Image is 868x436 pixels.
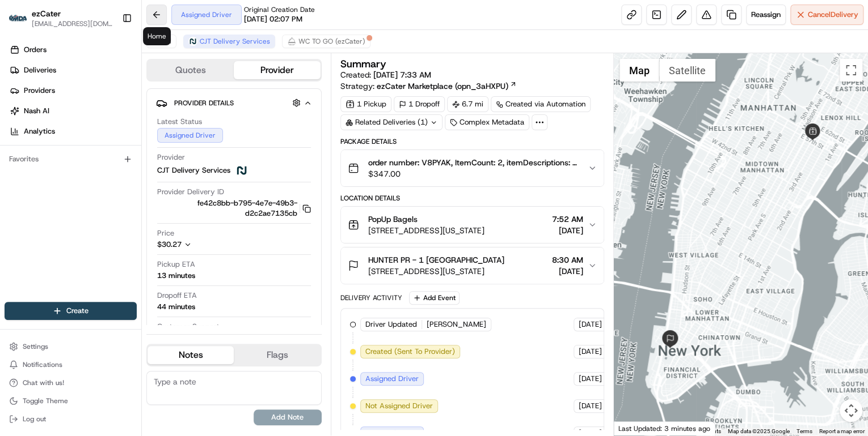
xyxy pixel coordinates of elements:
[579,374,602,384] span: [DATE]
[24,106,49,116] span: Nash AI
[24,86,55,96] span: Providers
[234,61,320,79] button: Provider
[9,15,27,22] img: ezCater
[157,198,311,219] button: fe42c8bb-b795-4e7e-49b3-d2c2ae7135cb
[620,59,659,82] button: Show street map
[368,225,484,236] span: [STREET_ADDRESS][US_STATE]
[157,187,224,197] span: Provider Delivery ID
[188,37,197,46] img: nash.svg
[552,213,583,225] span: 7:52 AM
[368,266,504,277] span: [STREET_ADDRESS][US_STATE]
[340,59,386,69] h3: Summary
[200,37,270,46] span: CJT Delivery Services
[5,302,137,320] button: Create
[340,137,604,146] div: Package Details
[751,10,781,20] span: Reassign
[604,401,648,411] span: 7:35 AM EDT
[32,8,61,19] button: ezCater
[298,37,365,46] span: WC TO GO (ezCater)
[5,82,141,100] a: Providers
[32,19,113,28] button: [EMAIL_ADDRESS][DOMAIN_NAME]
[790,5,863,25] button: CancelDelivery
[24,45,47,55] span: Orders
[579,401,602,411] span: [DATE]
[174,99,234,108] span: Provider Details
[445,114,529,130] div: Complex Metadata
[617,421,654,435] img: Google
[156,93,312,112] button: Provider Details
[368,168,579,179] span: $347.00
[819,428,865,434] a: Report a map error
[365,374,419,384] span: Assigned Driver
[244,5,315,14] span: Original Creation Date
[579,347,602,357] span: [DATE]
[148,61,234,79] button: Quotes
[840,399,862,422] button: Map camera controls
[143,27,171,45] div: Home
[377,80,508,92] span: ezCater Marketplace (opn_3aHXPU)
[604,374,648,384] span: 7:33 AM EDT
[5,411,137,427] button: Log out
[5,5,117,32] button: ezCaterezCater[EMAIL_ADDRESS][DOMAIN_NAME]
[5,150,137,168] div: Favorites
[427,319,486,330] span: [PERSON_NAME]
[368,254,504,266] span: HUNTER PR - 1 [GEOGRAPHIC_DATA]
[340,69,431,80] span: Created:
[340,114,443,130] div: Related Deliveries (1)
[5,339,137,354] button: Settings
[5,41,141,59] a: Orders
[797,428,812,434] a: Terms
[157,152,185,163] span: Provider
[157,240,257,250] button: $30.27
[5,61,141,79] a: Deliveries
[340,194,604,203] div: Location Details
[340,80,517,92] div: Strategy:
[746,5,786,25] button: Reassign
[614,421,715,435] div: Last Updated: 3 minutes ago
[491,96,591,112] div: Created via Automation
[5,102,141,120] a: Nash AI
[282,35,370,48] button: WC TO GO (ezCater)
[394,96,445,112] div: 1 Dropoff
[244,14,302,24] span: [DATE] 02:07 PM
[340,96,391,112] div: 1 Pickup
[157,290,197,301] span: Dropoff ETA
[5,122,141,140] a: Analytics
[157,117,202,127] span: Latest Status
[368,213,418,225] span: PopUp Bagels
[24,65,56,75] span: Deliveries
[377,80,517,92] a: ezCater Marketplace (opn_3aHXPU)
[234,346,320,364] button: Flags
[840,59,862,82] button: Toggle fullscreen view
[23,414,46,424] span: Log out
[409,291,460,305] button: Add Event
[365,319,417,330] span: Driver Updated
[148,346,234,364] button: Notes
[80,62,137,71] a: Powered byPylon
[552,225,583,236] span: [DATE]
[287,37,296,46] img: profile_wctogo_shipday.jpg
[341,150,604,186] button: order number: V8PYAK, ItemCount: 2, itemDescriptions: 1 The Works Bagel & Schmear Box, 1 Box of C...
[235,164,248,177] img: nash.svg
[23,396,68,405] span: Toggle Theme
[23,378,64,387] span: Chat with us!
[5,357,137,373] button: Notifications
[23,342,48,351] span: Settings
[365,347,455,357] span: Created (Sent To Provider)
[579,319,602,330] span: [DATE]
[552,266,583,277] span: [DATE]
[157,322,220,332] span: Customer Support
[341,207,604,243] button: PopUp Bagels[STREET_ADDRESS][US_STATE]7:52 AM[DATE]
[659,59,715,82] button: Show satellite imagery
[157,271,195,281] div: 13 minutes
[23,360,62,369] span: Notifications
[340,293,402,302] div: Delivery Activity
[157,302,195,312] div: 44 minutes
[808,10,858,20] span: Cancel Delivery
[24,126,55,136] span: Analytics
[5,375,137,391] button: Chat with us!
[368,157,579,168] span: order number: V8PYAK, ItemCount: 2, itemDescriptions: 1 The Works Bagel & Schmear Box, 1 Box of C...
[157,259,195,270] span: Pickup ETA
[113,62,137,71] span: Pylon
[341,247,604,284] button: HUNTER PR - 1 [GEOGRAPHIC_DATA][STREET_ADDRESS][US_STATE]8:30 AM[DATE]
